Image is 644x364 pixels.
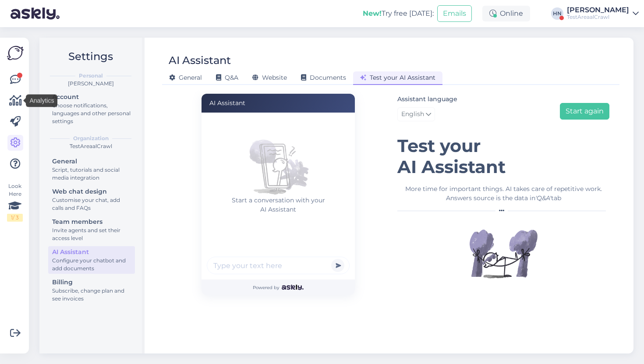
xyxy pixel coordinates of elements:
[567,14,629,21] div: TestAreaalCrawl
[73,134,109,142] b: Organization
[363,9,382,18] b: New!
[202,94,355,113] div: AI Assistant
[26,95,57,107] div: Analytics
[52,287,131,303] div: Subscribe, change plan and see invoices
[567,7,629,14] div: [PERSON_NAME]
[216,74,238,81] span: Q&A
[243,126,313,196] img: No chats
[46,48,135,65] h2: Settings
[52,196,131,212] div: Customise your chat, add calls and FAQs
[567,7,639,21] a: [PERSON_NAME]TestAreaalCrawl
[7,182,23,222] div: Look Here
[207,257,350,274] input: Type your text here
[397,95,457,104] label: Assistant language
[79,72,103,80] b: Personal
[207,196,350,214] p: Start a conversation with your AI Assistant
[560,103,609,120] button: Start again
[52,217,131,226] div: Team members
[52,226,131,242] div: Invite agents and set their access level
[46,80,135,88] div: [PERSON_NAME]
[52,92,131,102] div: Account
[169,74,202,81] span: General
[48,216,135,244] a: Team membersInvite agents and set their access level
[52,257,131,272] div: Configure your chatbot and add documents
[48,91,135,127] a: AccountChoose notifications, languages and other personal settings
[46,142,135,150] div: TestAreaalCrawl
[52,187,131,196] div: Web chat design
[360,74,435,81] span: Test your AI Assistant
[282,285,303,290] img: Askly
[468,219,538,289] img: Illustration
[52,247,131,257] div: AI Assistant
[397,184,609,203] div: More time for important things. AI takes care of repetitive work. Answers source is the data in tab
[169,52,231,69] div: AI Assistant
[48,246,135,274] a: AI AssistantConfigure your chatbot and add documents
[301,74,346,81] span: Documents
[7,214,23,222] div: 1 / 3
[48,276,135,304] a: BillingSubscribe, change plan and see invoices
[48,186,135,213] a: Web chat designCustomise your chat, add calls and FAQs
[363,8,434,19] div: Try free [DATE]:
[253,284,303,291] span: Powered by
[48,155,135,183] a: GeneralScript, tutorials and social media integration
[7,45,24,61] img: Askly Logo
[52,102,131,125] div: Choose notifications, languages and other personal settings
[535,194,551,202] i: 'Q&A'
[397,135,609,177] h1: Test your AI Assistant
[397,107,435,121] a: English
[52,157,131,166] div: General
[52,278,131,287] div: Billing
[482,6,530,21] div: Online
[437,5,472,22] button: Emails
[551,7,563,20] div: HN
[252,74,287,81] span: Website
[52,166,131,182] div: Script, tutorials and social media integration
[401,110,424,119] span: English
